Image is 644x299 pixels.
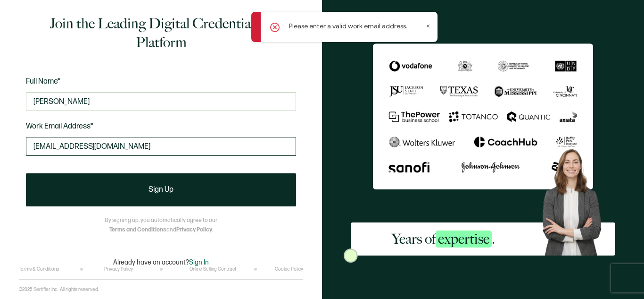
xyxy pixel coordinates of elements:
[392,230,495,248] h2: Years of .
[105,216,217,235] p: By signing up, you automatically agree to our and .
[113,258,209,266] p: Already have an account?
[26,14,296,52] h1: Join the Leading Digital Credentialing Platform
[190,266,236,272] a: Online Selling Contract
[26,173,296,206] button: Sign Up
[373,43,593,189] img: Sertifier Signup - Years of <span class="strong-h">expertise</span>.
[26,122,93,131] span: Work Email Address*
[176,226,212,233] a: Privacy Policy
[536,144,615,255] img: Sertifier Signup - Years of <span class="strong-h">expertise</span>. Hero
[26,92,296,111] input: Jane Doe
[26,77,60,86] span: Full Name*
[436,231,492,248] span: expertise
[26,137,296,156] input: Enter your work email address
[104,266,133,272] a: Privacy Policy
[275,266,303,272] a: Cookie Policy
[289,21,407,31] p: Please enter a valid work email address.
[19,266,59,272] a: Terms & Conditions
[19,287,99,292] p: ©2025 Sertifier Inc.. All rights reserved.
[149,186,173,194] span: Sign Up
[344,248,358,263] img: Sertifier Signup
[109,226,166,233] a: Terms and Conditions
[189,258,209,266] span: Sign In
